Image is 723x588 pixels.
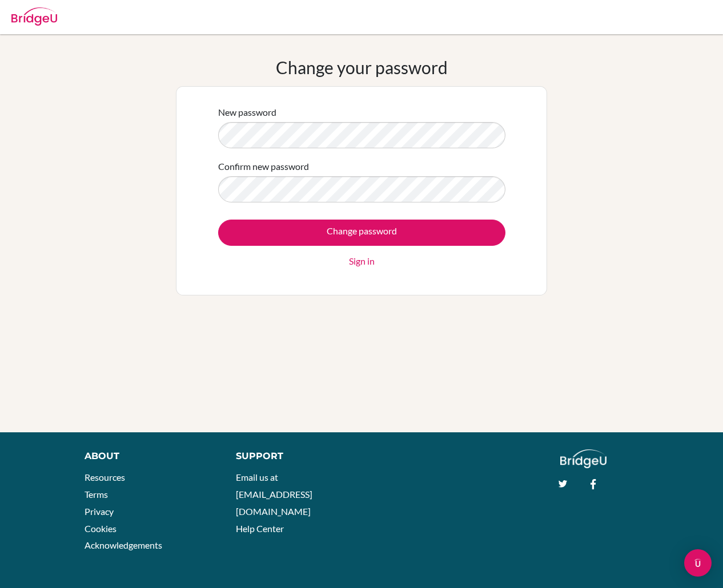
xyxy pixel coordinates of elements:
label: New password [218,106,276,119]
label: Confirm new password [218,160,309,173]
a: Sign in [349,254,375,268]
a: Resources [85,472,125,482]
a: Acknowledgements [85,540,162,550]
a: Help Center [236,523,284,534]
div: Support [236,449,351,463]
img: Bridge-U [11,7,57,26]
a: Privacy [85,506,114,517]
a: Terms [85,489,108,500]
a: Cookies [85,523,117,534]
h1: Change your password [276,57,448,78]
input: Change password [218,220,505,246]
img: logo_white@2x-f4f0deed5e89b7ecb1c2cc34c3e3d731f90f0f143d5ea2071677605dd97b5244.png [560,449,606,468]
a: Email us at [EMAIL_ADDRESS][DOMAIN_NAME] [236,472,312,516]
div: Open Intercom Messenger [684,549,712,577]
div: About [85,449,210,463]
